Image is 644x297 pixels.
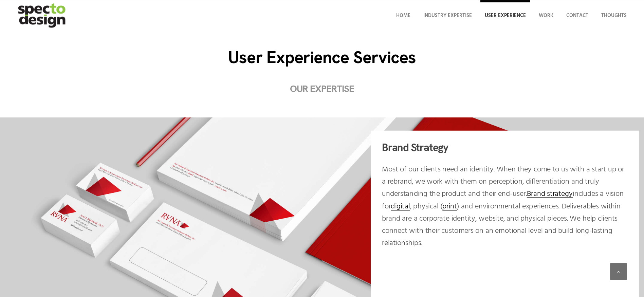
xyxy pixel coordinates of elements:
p: Most of our clients need an identity. When they come to us with a start up or a rebrand, we work ... [382,163,628,249]
a: digital [391,200,410,212]
a: Industry Expertise [419,0,476,31]
span: Contact [566,12,588,20]
a: print [442,200,457,212]
img: specto-logo-2020 [13,0,72,31]
a: User Experience [480,0,530,31]
span: Work [539,12,553,20]
h2: Brand Strategy [382,142,628,153]
span: Thoughts [601,12,627,20]
a: Work [534,0,558,31]
h2: Our Expertise [146,83,498,94]
span: User Experience [485,12,526,20]
span: Industry Expertise [423,12,472,20]
a: Thoughts [597,0,631,31]
h1: User Experience Services [17,48,627,67]
a: Home [392,0,415,31]
a: Brand strategy [527,188,573,200]
a: Contact [562,0,593,31]
span: Home [396,12,410,20]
